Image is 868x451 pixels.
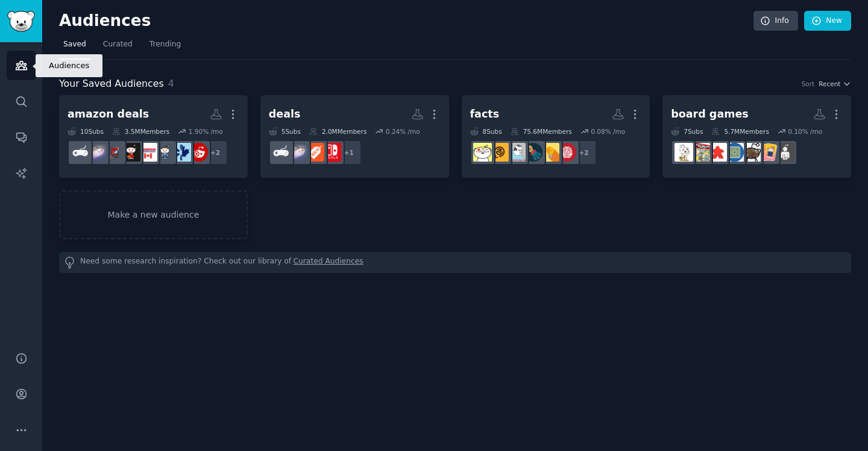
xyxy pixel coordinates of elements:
div: 7 Sub s [671,127,703,136]
img: UselessFacts [490,143,509,162]
img: BoardgameDesign [725,143,744,162]
span: 4 [168,78,174,89]
img: GameDeals [272,143,291,162]
img: deals [289,143,307,162]
div: Sort [802,80,815,88]
div: 10 Sub s [68,127,104,136]
img: CostcoCanada [139,143,157,162]
span: Recent [819,80,840,88]
img: UnpopularFacts [507,143,526,162]
div: Need some research inspiration? Check out our library of [59,252,851,273]
img: BoardGamesNews [708,143,727,162]
a: Make a new audience [59,191,248,239]
a: Info [753,11,798,31]
a: New [804,11,851,31]
div: 3.5M Members [112,127,169,136]
div: 1.90 % /mo [189,127,223,136]
div: 75.6M Members [511,127,572,136]
div: deals [269,107,301,122]
div: board games [671,107,748,122]
a: Curated Audiences [294,256,363,269]
a: Saved [59,35,90,60]
img: todayilearned [558,143,576,162]
img: tabletopgamedesign [759,143,778,162]
img: LaptopDeals [105,143,124,162]
div: 5.7M Members [711,127,769,136]
div: 5 Sub s [269,127,301,136]
div: 0.10 % /mo [788,127,822,136]
h2: Audiences [59,11,753,31]
div: 0.08 % /mo [591,127,625,136]
img: soloboardgaming [776,143,794,162]
button: Recent [819,80,851,88]
a: deals5Subs2.0MMembers0.24% /mo+1NintendoSwitchDealsDealsRedditdealsGameDeals [260,95,449,178]
a: facts8Subs75.6MMembers0.08% /mo+2todayilearnedfunfactsShowerthoughtsUnpopularFactsUselessFactsfacts [462,95,650,178]
img: GameDeals [71,143,90,162]
img: Showerthoughts [524,143,542,162]
img: Boardgamedeals [742,143,761,162]
img: facts [473,143,492,162]
div: 0.24 % /mo [386,127,420,136]
a: Trending [145,35,185,60]
img: boardgamescirclejerk [691,143,710,162]
div: + 2 [203,140,228,165]
div: amazon deals [68,107,149,122]
img: walmart [156,143,174,162]
img: GummySearch logo [7,11,35,32]
a: board games7Subs5.7MMembers0.10% /mosoloboardgamingtabletopgamedesignBoardgamedealsBoardgameDesig... [662,95,851,178]
span: Trending [149,39,181,50]
img: DealsReddit [306,143,324,162]
a: amazon deals10Subs3.5MMembers1.90% /mo+2TargetWalmartCanadawalmartCostcoCanadaCostcoLaptopDealsde... [59,95,248,178]
img: boardgames [675,143,693,162]
span: Curated [103,39,133,50]
img: Target [189,143,208,162]
img: funfacts [541,143,559,162]
span: Your Saved Audiences [59,77,164,92]
img: deals [88,143,107,162]
div: + 1 [336,140,362,165]
div: facts [470,107,500,122]
img: WalmartCanada [172,143,191,162]
img: NintendoSwitchDeals [322,143,341,162]
div: 8 Sub s [470,127,502,136]
span: Saved [63,39,86,50]
a: Curated [99,35,137,60]
div: + 2 [571,140,597,165]
div: 2.0M Members [309,127,366,136]
img: Costco [122,143,140,162]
